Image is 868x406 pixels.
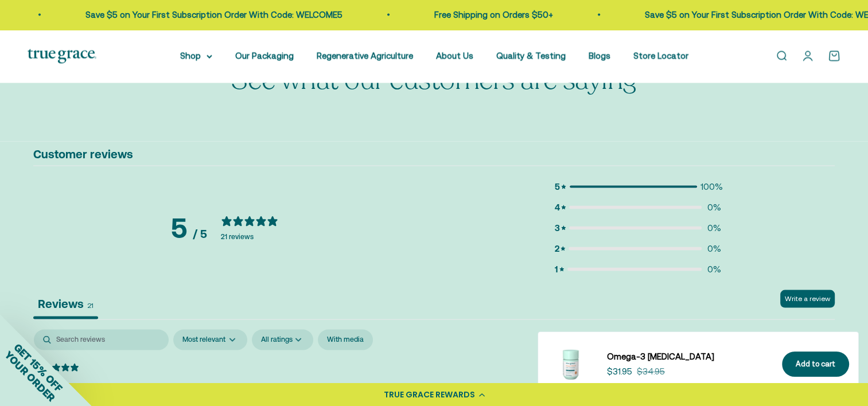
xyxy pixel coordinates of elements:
p: Save $5 on Your First Subscription Order With Code: WELCOME5 [81,8,338,22]
button: Reviews [33,290,98,319]
div: 0 reviews with 3 stars [569,227,702,230]
a: Store Locator [633,51,688,61]
a: Regenerative Agriculture [317,51,413,61]
span: 2 [555,242,559,256]
div: 0 reviews with 2 stars0% [555,242,721,256]
span: GET 15% OFF [11,341,65,394]
select: Sort by: [173,330,247,350]
span: 4 [555,201,560,214]
span: 0 % [704,242,721,256]
div: TRUE GRACE REWARDS [384,389,475,401]
div: Average rating is 5 stars [171,212,207,245]
a: Quality & Testing [496,51,566,61]
compare-at-price: $34.95 [637,365,665,378]
button: Write a review, opens in a new tab [780,290,835,308]
span: 100 % [700,180,721,194]
summary: Shop [180,49,212,63]
a: About Us [436,51,473,61]
div: 21 reviews with 5 stars [569,185,698,189]
span: 1 [555,263,558,276]
span: YOUR ORDER [2,349,57,404]
a: Free Shipping on Orders $50+ [430,10,549,19]
p: See what our customers are saying [231,65,636,96]
div: 5 [171,212,187,245]
span: 0 % [704,221,721,235]
span: 5 [555,180,560,194]
small: 21 [87,302,94,310]
a: Omega-3 [MEDICAL_DATA] [607,350,768,364]
input: Search [34,330,169,350]
span: 3 [555,221,560,235]
div: 21 reviews with 5 stars100% [555,180,721,194]
span: 0 % [704,201,721,214]
span: With media [327,335,364,343]
div: Add to cart [796,358,835,370]
div: 0 reviews with 3 stars0% [555,221,721,235]
span: 0 % [704,263,721,276]
div: 0 reviews with 2 stars [569,247,702,251]
div: 0 reviews with 4 stars [569,206,702,209]
a: Our Packaging [235,51,294,61]
div: 0 reviews with 1 stars [567,268,701,271]
sale-price: $31.95 [607,365,632,378]
button: Add to cart [782,352,849,377]
select: Filter by: [252,330,313,350]
div: 21 reviews [221,233,290,241]
div: Product Reviews and Questions tabs [33,290,98,319]
h2: Customer reviews [33,147,835,166]
img: Omega-3 Fish Oil for Brain, Heart, and Immune Health* Sustainably sourced, wild-caught Alaskan fi... [547,341,593,387]
div: / 5 [193,227,207,241]
a: Blogs [589,51,610,61]
div: 0 reviews with 4 stars0% [555,201,721,214]
div: 0 reviews with 1 stars0% [555,263,721,276]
